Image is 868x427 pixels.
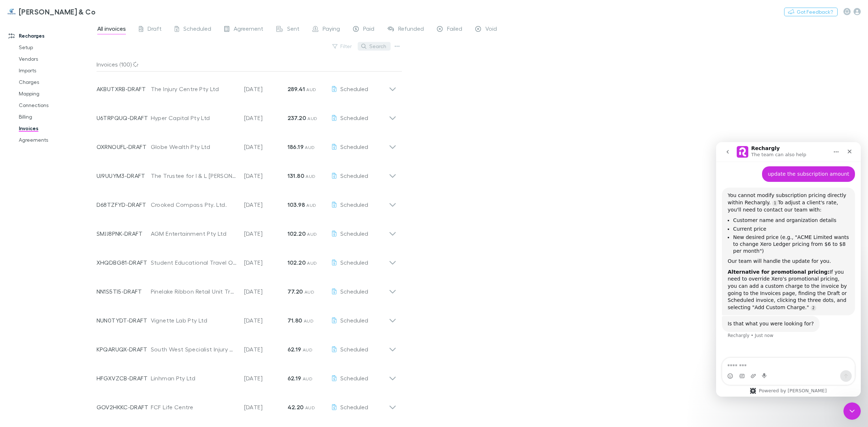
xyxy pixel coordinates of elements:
h3: [PERSON_NAME] & Co [19,7,95,16]
span: Scheduled [340,259,368,266]
p: GOV2HKKC-DRAFT [97,403,151,411]
p: [DATE] [244,403,288,411]
span: Draft [148,25,162,34]
strong: 103.98 [288,201,305,208]
span: Sent [287,25,299,34]
strong: 186.19 [288,143,303,150]
span: AUD [303,376,312,381]
p: D68TZFYD-DRAFT [97,200,151,209]
div: Pinelake Ribbon Retail Unit Trust [151,287,237,296]
strong: 71.80 [288,317,302,324]
button: Got Feedback? [784,8,838,16]
span: Agreement [234,25,263,34]
div: AKBUTXRB-DRAFTThe Injury Centre Pty Ltd[DATE]289.41 AUDScheduled [91,72,402,101]
p: AKBUTXRB-DRAFT [97,85,151,93]
p: [DATE] [244,258,288,267]
div: NN1S5TI5-DRAFTPinelake Ribbon Retail Unit Trust[DATE]77.20 AUDScheduled [91,274,402,303]
span: AUD [306,87,316,92]
div: Hyper Capital Pty Ltd [151,114,237,122]
div: UJ9UUYM3-DRAFTThe Trustee for I & L [PERSON_NAME] Trust[DATE]131.80 AUDScheduled [91,158,402,187]
p: HFGXVZCB-DRAFT [97,374,151,383]
p: SMJJ8PNK-DRAFT [97,229,151,238]
p: U6TRPQUQ-DRAFT [97,114,151,122]
div: South West Specialist Injury Centre Pty Ltd [151,345,237,354]
p: XHQDBG81-DRAFT [97,258,151,267]
p: [DATE] [244,200,288,209]
span: Failed [447,25,462,34]
a: Connections [12,99,102,111]
iframe: Intercom live chat [843,402,861,420]
a: Imports [12,65,102,76]
p: [DATE] [244,316,288,325]
p: UJ9UUYM3-DRAFT [97,171,151,180]
div: The Trustee for I & L [PERSON_NAME] Trust [151,171,237,180]
a: Invoices [12,123,102,134]
span: AUD [307,260,317,266]
div: U6TRPQUQ-DRAFTHyper Capital Pty Ltd[DATE]237.20 AUDScheduled [91,101,402,129]
strong: 77.20 [288,288,303,295]
p: [DATE] [244,142,288,151]
a: Recharges [1,30,102,42]
button: Search [358,42,391,51]
span: AUD [306,202,316,208]
div: NUN0TYDT-DRAFTVignette Lab Pty Ltd[DATE]71.80 AUDScheduled [91,303,402,332]
span: Scheduled [340,375,368,381]
strong: 102.20 [288,259,306,266]
iframe: Intercom live chat [716,142,861,397]
a: Charges [12,76,102,88]
a: Agreements [12,134,102,146]
span: AUD [305,289,314,295]
p: [DATE] [244,85,288,93]
strong: 42.20 [288,403,304,411]
span: AUD [306,174,315,179]
div: Student Educational Travel Organisation (SETO) [151,258,237,267]
p: OXRNOUFL-DRAFT [97,142,151,151]
div: FCF Life Centre [151,403,237,411]
strong: 62.19 [288,346,301,353]
span: Scheduled [340,288,368,295]
span: AUD [303,347,312,353]
div: The Injury Centre Pty Ltd [151,85,237,93]
strong: 62.19 [288,375,301,382]
span: Scheduled [340,230,368,237]
a: Billing [12,111,102,123]
a: Vendors [12,53,102,65]
p: [DATE] [244,287,288,296]
span: Scheduled [340,346,368,353]
div: Crooked Compass Pty. Ltd. [151,200,237,209]
div: Vignette Lab Pty Ltd [151,316,237,325]
span: Scheduled [340,114,368,121]
div: HFGXVZCB-DRAFTLinhman Pty Ltd[DATE]62.19 AUDScheduled [91,361,402,390]
button: Filter [329,42,356,51]
div: Globe Wealth Pty Ltd [151,142,237,151]
span: AUD [307,231,317,237]
p: KPQARUQX-DRAFT [97,345,151,354]
span: Scheduled [340,201,368,208]
span: Refunded [398,25,424,34]
span: AUD [304,318,314,324]
span: Paying [323,25,340,34]
span: Scheduled [340,143,368,150]
div: OXRNOUFL-DRAFTGlobe Wealth Pty Ltd[DATE]186.19 AUDScheduled [91,129,402,158]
